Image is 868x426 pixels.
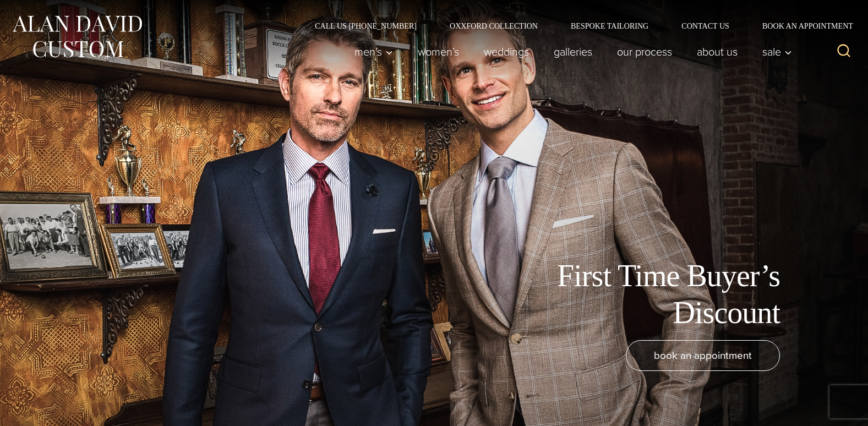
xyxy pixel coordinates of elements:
a: About Us [685,41,750,63]
a: Call Us [PHONE_NUMBER] [298,22,433,30]
a: Oxxford Collection [433,22,554,30]
a: book an appointment [626,340,780,371]
a: Our Process [605,41,685,63]
span: book an appointment [654,347,752,363]
a: weddings [472,41,542,63]
a: Contact Us [665,22,746,30]
span: Sale [762,46,792,57]
a: Book an Appointment [746,22,857,30]
a: Women’s [406,41,472,63]
button: View Search Form [831,39,857,65]
img: Alan David Custom [11,12,143,61]
span: Men’s [354,46,393,57]
nav: Primary Navigation [342,41,798,63]
h1: First Time Buyer’s Discount [532,258,780,331]
nav: Secondary Navigation [298,22,857,30]
a: Galleries [542,41,605,63]
a: Bespoke Tailoring [554,22,665,30]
